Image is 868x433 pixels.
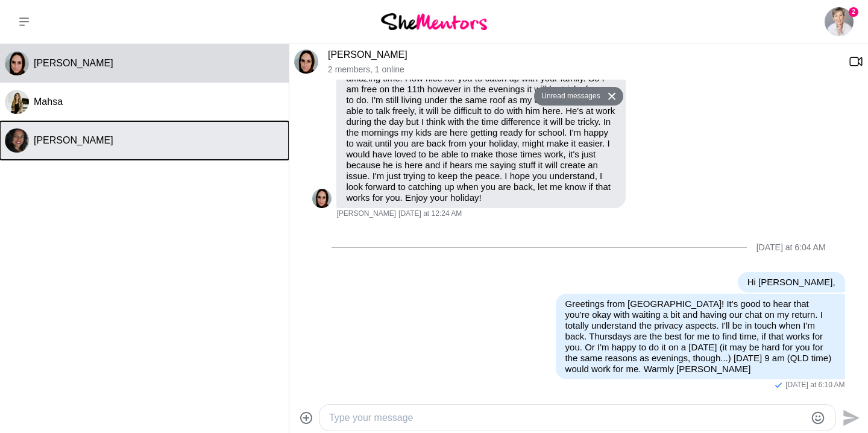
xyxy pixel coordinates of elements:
button: Send [836,404,863,431]
span: [PERSON_NAME] [34,58,113,68]
p: Hi [PERSON_NAME], Thanks for coming back to me. Ooh I love [GEOGRAPHIC_DATA], beautiful place onl... [346,40,616,203]
img: N [5,51,29,75]
img: N [312,189,332,208]
div: Natalie Walsh [294,49,318,74]
span: [PERSON_NAME] [336,209,396,219]
div: Mahsa [5,90,29,114]
p: 2 members , 1 online [328,65,839,75]
p: Hi [PERSON_NAME], [747,277,835,288]
span: [PERSON_NAME] [34,135,113,145]
p: Greetings from [GEOGRAPHIC_DATA]! It's good to hear that you're okay with waiting a bit and havin... [565,299,835,375]
div: Natalie Walsh [5,51,29,75]
a: Anita Balogh2 [825,7,854,36]
textarea: Type your message [329,411,805,425]
img: D [5,128,29,153]
img: She Mentors Logo [381,13,487,30]
img: Anita Balogh [825,7,854,36]
span: Mahsa [34,96,63,107]
img: M [5,90,29,114]
span: 2 [849,7,858,17]
img: N [294,49,318,74]
div: Dina Cooper [5,128,29,153]
time: 2025-08-30T04:10:31.143Z [785,381,844,390]
div: [DATE] at 6:04 AM [756,242,826,253]
div: Natalie Walsh [312,189,332,208]
a: [PERSON_NAME] [328,49,407,60]
button: Unread messages [534,87,603,106]
time: 2025-08-28T22:24:38.085Z [398,209,462,219]
button: Emoji picker [811,411,825,425]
